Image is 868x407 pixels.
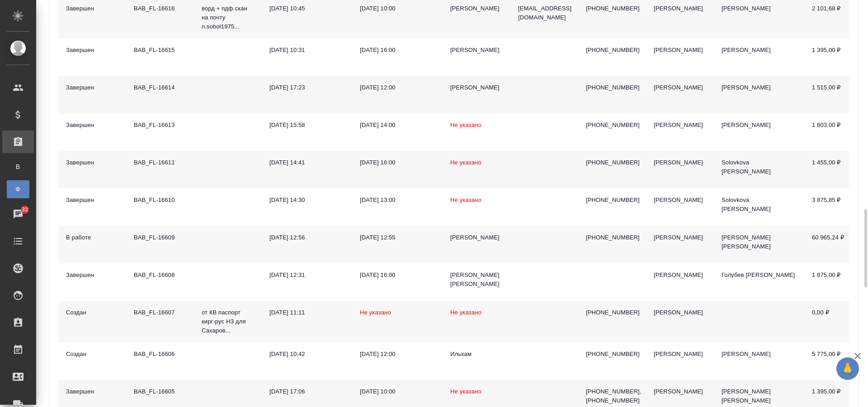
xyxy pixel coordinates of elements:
[66,308,119,317] div: Создан
[269,271,345,280] div: [DATE] 12:31
[450,350,504,359] div: Ильхам
[586,350,639,359] p: [PHONE_NUMBER]
[269,350,345,359] div: [DATE] 10:42
[714,151,805,188] td: Solovkova [PERSON_NAME]
[360,158,436,167] div: [DATE] 16:00
[586,46,639,55] p: [PHONE_NUMBER]
[269,158,345,167] div: [DATE] 14:41
[450,196,481,203] span: Не указано
[134,121,187,130] div: BAB_FL-16613
[7,158,29,176] a: В
[66,158,119,167] div: Завершен
[360,271,436,280] div: [DATE] 16:00
[202,308,255,335] p: от КВ паспорт кирг-рус НЗ для Сахаров...
[66,83,119,92] div: Завершен
[714,342,805,380] td: [PERSON_NAME]
[134,158,187,167] div: BAB_FL-16611
[654,233,707,242] div: [PERSON_NAME]
[450,4,504,13] div: [PERSON_NAME]
[518,4,571,22] p: [EMAIL_ADDRESS][DOMAIN_NAME]
[450,83,504,92] div: [PERSON_NAME]
[714,38,805,76] td: [PERSON_NAME]
[360,46,436,55] div: [DATE] 16:00
[586,83,639,92] p: [PHONE_NUMBER]
[654,46,707,55] div: [PERSON_NAME]
[360,350,436,359] div: [DATE] 12:00
[586,196,639,205] p: [PHONE_NUMBER]
[450,233,504,242] div: [PERSON_NAME]
[586,4,639,13] p: [PHONE_NUMBER]
[66,271,119,280] div: Завершен
[134,46,187,55] div: BAB_FL-16615
[66,4,119,13] div: Завершен
[450,388,481,395] span: Не указано
[269,83,345,92] div: [DATE] 17:23
[654,350,707,359] div: [PERSON_NAME]
[654,387,707,396] div: [PERSON_NAME]
[654,4,707,13] div: [PERSON_NAME]
[202,4,255,31] p: ворд + пдф скан на почту n.sobol1975...
[654,196,707,205] div: [PERSON_NAME]
[269,121,345,130] div: [DATE] 15:58
[16,205,33,214] span: 32
[360,233,436,242] div: [DATE] 12:55
[714,226,805,263] td: [PERSON_NAME] [PERSON_NAME]
[269,46,345,55] div: [DATE] 10:31
[66,46,119,55] div: Завершен
[134,350,187,359] div: BAB_FL-16606
[11,185,25,194] span: Ф
[2,203,34,225] a: 32
[450,122,481,128] span: Не указано
[269,233,345,242] div: [DATE] 12:56
[134,271,187,280] div: BAB_FL-16608
[269,4,345,13] div: [DATE] 10:45
[654,158,707,167] div: [PERSON_NAME]
[654,271,707,280] div: [PERSON_NAME]
[66,387,119,396] div: Завершен
[714,263,805,301] td: Голубев [PERSON_NAME]
[66,196,119,205] div: Завершен
[836,357,859,380] button: 🙏
[714,188,805,226] td: Solovkova [PERSON_NAME]
[134,233,187,242] div: BAB_FL-16609
[586,158,639,167] p: [PHONE_NUMBER]
[654,308,707,317] div: [PERSON_NAME]
[134,387,187,396] div: BAB_FL-16605
[360,387,436,396] div: [DATE] 10:00
[7,180,29,198] a: Ф
[840,359,855,378] span: 🙏
[714,113,805,151] td: [PERSON_NAME]
[360,4,436,13] div: [DATE] 10:00
[450,309,481,316] span: Не указано
[66,121,119,130] div: Завершен
[654,121,707,130] div: [PERSON_NAME]
[586,308,639,317] p: [PHONE_NUMBER]
[586,387,639,405] p: [PHONE_NUMBER], [PHONE_NUMBER]
[450,159,481,166] span: Не указано
[360,309,391,316] span: Не указано
[450,271,504,289] div: [PERSON_NAME] [PERSON_NAME]
[586,233,639,242] p: [PHONE_NUMBER]
[134,308,187,317] div: BAB_FL-16607
[134,196,187,205] div: BAB_FL-16610
[134,4,187,13] div: BAB_FL-16616
[714,76,805,113] td: [PERSON_NAME]
[654,83,707,92] div: [PERSON_NAME]
[269,308,345,317] div: [DATE] 11:11
[269,387,345,396] div: [DATE] 17:06
[11,162,25,171] span: В
[586,121,639,130] p: [PHONE_NUMBER]
[360,196,436,205] div: [DATE] 13:00
[134,83,187,92] div: BAB_FL-16614
[66,350,119,359] div: Создан
[450,46,504,55] div: [PERSON_NAME]
[269,196,345,205] div: [DATE] 14:30
[360,121,436,130] div: [DATE] 14:00
[360,83,436,92] div: [DATE] 12:00
[66,233,119,242] div: В работе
